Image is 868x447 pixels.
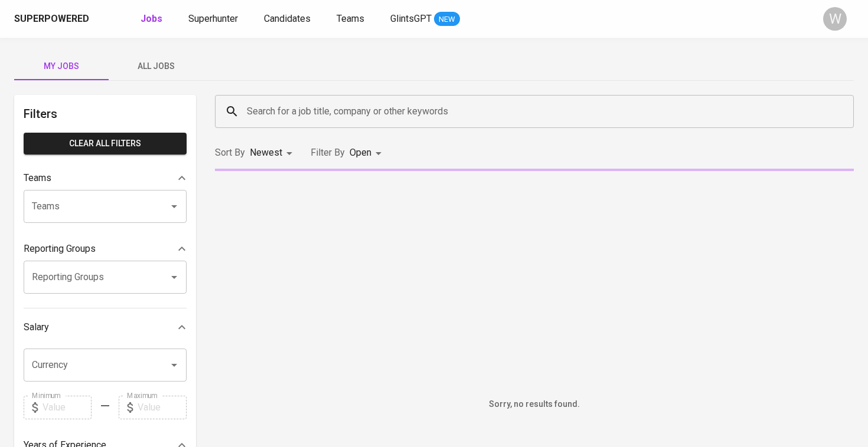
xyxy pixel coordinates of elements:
div: Teams [24,166,187,190]
h6: Sorry, no results found. [215,398,854,411]
div: Newest [250,142,296,164]
a: GlintsGPT NEW [390,12,460,27]
a: Superpoweredapp logo [14,10,107,28]
span: Open [350,147,371,158]
span: Candidates [264,13,311,24]
h6: Filters [24,104,187,123]
img: yH5BAEAAAAALAAAAAABAAEAAAIBRAA7 [446,204,623,381]
div: Salary [24,315,187,339]
span: My Jobs [21,59,102,74]
p: Reporting Groups [24,242,96,256]
img: app logo [92,10,107,28]
p: Teams [24,171,51,185]
button: Clear All filters [24,133,187,155]
span: All Jobs [116,59,196,74]
button: Open [166,357,182,373]
p: Newest [250,146,282,160]
span: Superhunter [188,13,238,24]
p: Sort By [215,146,245,160]
div: Open [350,142,386,164]
div: W [823,7,847,31]
b: Jobs [141,13,162,24]
button: Open [166,269,182,285]
input: Value [138,396,187,419]
a: Candidates [264,12,313,27]
a: Teams [337,12,367,27]
div: Superpowered [14,12,89,26]
span: NEW [434,14,460,25]
span: Clear All filters [33,136,177,151]
span: GlintsGPT [390,13,432,24]
a: Superhunter [188,12,240,27]
div: Reporting Groups [24,237,187,261]
a: Jobs [141,12,165,27]
p: Salary [24,320,49,334]
input: Value [43,396,92,419]
span: Teams [337,13,364,24]
p: Filter By [311,146,345,160]
button: Open [166,198,182,215]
